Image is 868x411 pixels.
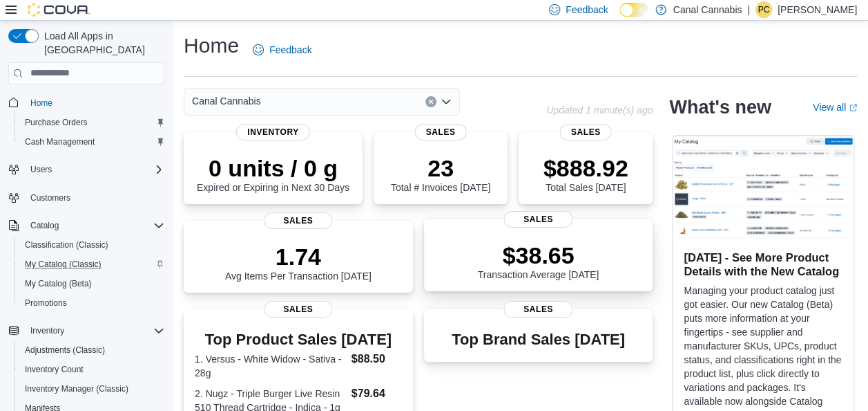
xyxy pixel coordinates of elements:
span: Users [25,161,164,178]
button: Users [25,161,57,178]
span: Sales [264,301,332,318]
span: Inventory [25,322,164,339]
span: Promotions [19,295,164,311]
img: Cova [28,3,90,17]
h1: Home [184,32,239,60]
div: Total # Invoices [DATE] [391,154,490,193]
button: Inventory [25,322,70,339]
button: Home [3,93,170,113]
div: Expired or Expiring in Next 30 Days [197,154,349,193]
span: Purchase Orders [25,117,88,128]
span: My Catalog (Classic) [19,256,164,273]
span: Canal Cannabis [192,93,261,109]
span: Classification (Classic) [19,237,164,253]
button: Promotions [14,293,170,313]
span: Inventory [236,124,310,140]
span: Customers [30,192,70,203]
span: Home [25,94,164,111]
span: My Catalog (Beta) [19,275,164,292]
a: Inventory Manager (Classic) [19,381,134,397]
span: Inventory Manager (Classic) [19,381,164,397]
h2: What's new [669,96,771,118]
span: Classification (Classic) [25,239,108,250]
h3: [DATE] - See More Product Details with the New Catalog [684,250,842,278]
svg: External link [849,104,857,112]
p: $888.92 [543,154,628,182]
span: Inventory Manager (Classic) [25,383,128,394]
h3: Top Product Sales [DATE] [195,331,402,348]
p: $38.65 [478,241,599,269]
a: View allExternal link [813,102,857,113]
button: Inventory Count [14,360,170,379]
button: My Catalog (Beta) [14,274,170,293]
span: Catalog [25,217,164,234]
p: Canal Cannabis [673,1,742,18]
a: Purchase Orders [19,114,93,131]
span: Load All Apps in [GEOGRAPHIC_DATA] [39,29,164,57]
span: Cash Management [25,136,95,147]
span: Inventory [30,325,64,336]
span: Catalog [30,220,59,231]
a: Feedback [247,36,317,64]
dd: $79.64 [351,385,402,402]
a: Inventory Count [19,361,89,378]
h3: Top Brand Sales [DATE] [452,331,625,348]
button: Catalog [3,216,170,235]
button: Open list of options [441,96,452,107]
span: Cash Management [19,134,164,150]
span: Sales [415,124,467,140]
button: Cash Management [14,132,170,152]
a: Customers [25,190,76,206]
button: Adjustments (Classic) [14,340,170,360]
a: Adjustments (Classic) [19,342,110,358]
div: Transaction Average [DATE] [478,241,599,280]
p: Updated 1 minute(s) ago [546,104,653,116]
p: 0 units / 0 g [197,154,349,182]
p: | [747,1,750,18]
a: My Catalog (Classic) [19,256,107,273]
span: Feedback [566,3,608,17]
button: Clear input [425,96,436,107]
dt: 1. Versus - White Widow - Sativa - 28g [195,352,346,380]
p: 23 [391,154,490,182]
span: Inventory Count [19,361,164,378]
button: Catalog [25,217,64,234]
button: My Catalog (Classic) [14,255,170,274]
span: Sales [504,301,572,318]
button: Customers [3,188,170,208]
span: Inventory Count [25,364,84,375]
span: My Catalog (Beta) [25,278,92,289]
span: Adjustments (Classic) [19,342,164,358]
span: PC [758,1,770,18]
p: [PERSON_NAME] [778,1,857,18]
span: Users [30,164,52,175]
span: Customers [25,189,164,206]
span: Promotions [25,298,67,309]
div: Total Sales [DATE] [543,154,628,193]
p: 1.74 [225,243,372,271]
button: Classification (Classic) [14,235,170,255]
a: Cash Management [19,134,100,150]
span: Purchase Orders [19,114,164,131]
span: My Catalog (Classic) [25,259,102,270]
span: Home [30,98,52,109]
button: Purchase Orders [14,113,170,132]
span: Sales [560,124,612,140]
button: Users [3,160,170,179]
button: Inventory Manager (Classic) [14,379,170,399]
a: Promotions [19,295,73,311]
dd: $88.50 [351,351,402,367]
a: Home [25,95,58,111]
span: Feedback [269,43,311,57]
div: Patrick Ciantar [755,1,772,18]
a: My Catalog (Beta) [19,275,97,292]
span: Sales [504,211,572,228]
input: Dark Mode [619,3,648,17]
span: Adjustments (Classic) [25,345,105,356]
a: Classification (Classic) [19,237,114,253]
span: Sales [264,212,332,229]
div: Avg Items Per Transaction [DATE] [225,243,372,282]
button: Inventory [3,321,170,340]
